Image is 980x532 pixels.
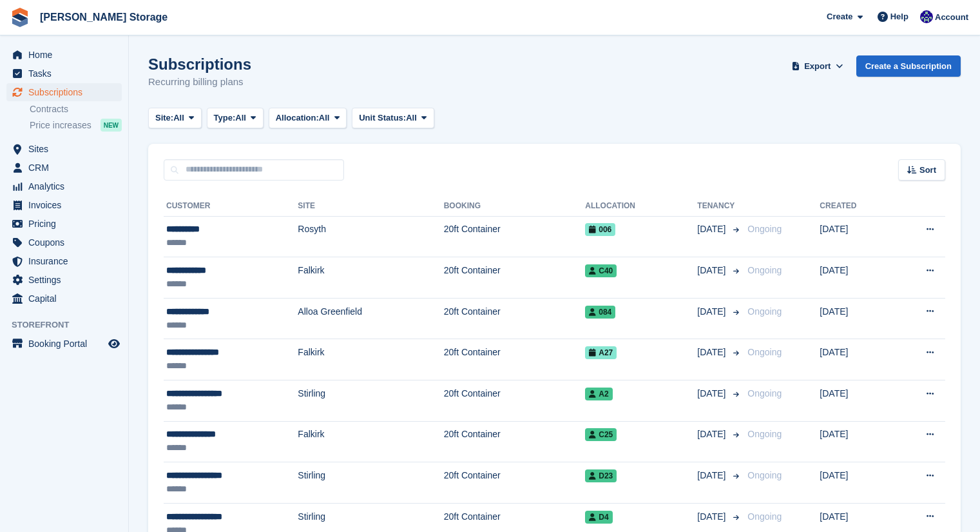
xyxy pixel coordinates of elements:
a: menu [6,271,122,289]
span: Export [804,60,831,73]
span: [DATE] [697,428,728,441]
a: menu [6,252,122,270]
span: D23 [585,469,617,482]
span: D4 [585,511,612,524]
span: Account [935,11,968,24]
a: menu [6,335,122,353]
span: [DATE] [697,469,728,482]
td: [DATE] [820,421,892,462]
a: menu [6,290,122,308]
span: Sort [919,164,936,177]
span: [DATE] [697,387,728,400]
span: Insurance [28,252,106,270]
td: [DATE] [820,462,892,504]
span: Create [827,10,852,23]
a: Create a Subscription [856,55,961,77]
span: Help [890,10,908,23]
img: stora-icon-8386f47178a22dfd0bd8f6a31ec36ba5ce8667c1dd55bd0f319d3a0aa187defe.svg [10,8,30,27]
td: 20ft Container [444,339,586,380]
th: Customer [164,196,298,217]
span: Allocation: [276,112,319,124]
span: Ongoing [747,306,782,317]
span: Unit Status: [359,112,406,124]
a: menu [6,46,122,64]
a: menu [6,140,122,158]
td: 20ft Container [444,380,586,422]
span: 006 [585,223,615,236]
span: C25 [585,428,617,441]
td: [DATE] [820,339,892,380]
span: A2 [585,388,612,400]
span: Coupons [28,233,106,251]
span: Type: [214,112,236,124]
span: 084 [585,306,615,319]
span: Analytics [28,177,106,195]
button: Type: All [207,108,264,129]
button: Export [789,55,846,77]
span: A27 [585,346,617,359]
span: Storefront [12,319,128,331]
span: All [173,112,184,124]
span: Home [28,46,106,64]
span: Pricing [28,215,106,233]
a: Price increases NEW [30,118,122,132]
span: Ongoing [747,347,782,357]
span: Ongoing [747,429,782,439]
button: Allocation: All [269,108,347,129]
span: [DATE] [697,510,728,524]
td: [DATE] [820,380,892,422]
td: [DATE] [820,298,892,339]
span: All [319,112,330,124]
span: Subscriptions [28,83,106,101]
a: menu [6,64,122,83]
span: Price increases [30,119,91,132]
span: Booking Portal [28,335,106,353]
td: 20ft Container [444,462,586,504]
span: Ongoing [747,224,782,234]
th: Site [298,196,443,217]
span: Ongoing [747,470,782,480]
td: Falkirk [298,421,443,462]
td: Falkirk [298,257,443,299]
span: Site: [155,112,173,124]
td: 20ft Container [444,421,586,462]
span: Tasks [28,64,106,83]
td: Alloa Greenfield [298,298,443,339]
span: Ongoing [747,265,782,275]
span: Capital [28,290,106,308]
td: [DATE] [820,257,892,299]
span: [DATE] [697,222,728,236]
a: menu [6,177,122,195]
td: Stirling [298,462,443,504]
span: C40 [585,264,617,277]
td: 20ft Container [444,216,586,257]
a: Preview store [106,336,122,351]
span: Ongoing [747,388,782,399]
button: Unit Status: All [352,108,434,129]
td: 20ft Container [444,257,586,299]
span: Settings [28,271,106,289]
span: Sites [28,140,106,158]
th: Created [820,196,892,217]
span: All [235,112,246,124]
span: Ongoing [747,511,782,522]
button: Site: All [148,108,202,129]
th: Allocation [585,196,697,217]
td: Falkirk [298,339,443,380]
span: All [406,112,417,124]
a: menu [6,233,122,251]
a: Contracts [30,103,122,115]
p: Recurring billing plans [148,75,251,90]
span: [DATE] [697,346,728,359]
td: 20ft Container [444,298,586,339]
th: Tenancy [697,196,742,217]
a: menu [6,83,122,101]
th: Booking [444,196,586,217]
img: Ross Watt [920,10,933,23]
span: [DATE] [697,264,728,277]
td: Rosyth [298,216,443,257]
a: [PERSON_NAME] Storage [35,6,173,28]
a: menu [6,159,122,177]
span: CRM [28,159,106,177]
h1: Subscriptions [148,55,251,73]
